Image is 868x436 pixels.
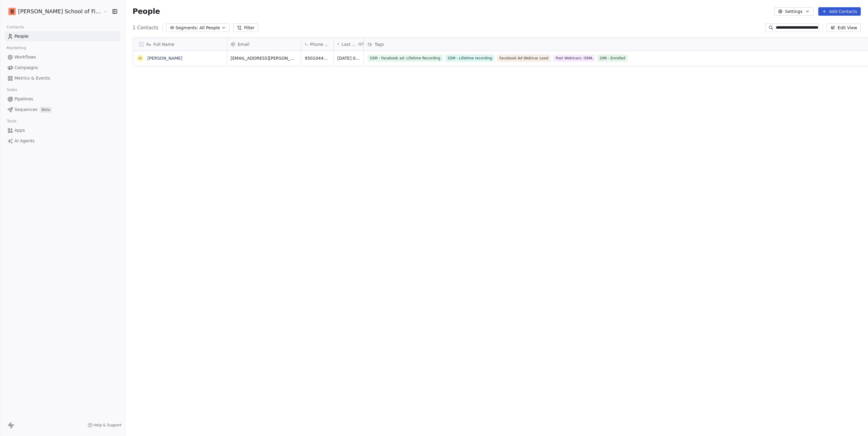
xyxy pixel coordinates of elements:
[4,85,20,94] span: Sales
[14,96,33,102] span: Pipelines
[14,106,37,113] span: Sequences
[4,117,19,126] span: Tools
[14,65,38,71] span: Campaigns
[153,41,175,47] span: Full Name
[7,6,99,17] button: [PERSON_NAME] School of Finance LLP
[14,33,29,39] span: People
[40,107,52,113] span: Beta
[334,38,363,51] div: Last Activity DateIST
[133,24,159,31] span: 1 Contacts
[5,63,120,73] a: Campaigns
[5,73,120,83] a: Metrics & Events
[147,56,182,61] a: [PERSON_NAME]
[176,25,198,31] span: Segments:
[774,7,813,16] button: Settings
[18,8,102,15] span: [PERSON_NAME] School of Finance LLP
[497,55,551,62] span: Facebook Ad Webinar Lead
[14,75,50,81] span: Metrics & Events
[5,94,120,104] a: Pipelines
[14,127,25,134] span: Apps
[88,423,121,428] a: Help & Support
[138,55,142,62] div: H
[367,55,443,62] span: SSM - Facebook ad: Lifetime Recording
[133,7,160,16] span: People
[827,24,861,32] button: Edit View
[133,51,227,407] div: grid
[5,31,120,41] a: People
[597,55,627,62] span: GMI - Enrolled
[301,38,333,51] div: Phone Number
[358,42,364,47] span: IST
[310,41,330,47] span: Phone Number
[341,41,357,47] span: Last Activity Date
[5,136,120,146] a: AI Agents
[14,54,36,60] span: Workflows
[14,138,35,144] span: AI Agents
[200,25,220,31] span: All People
[233,24,258,32] button: Filter
[94,423,121,428] span: Help & Support
[133,38,227,51] div: Full Name
[8,8,16,15] img: Goela%20School%20Logos%20(4).png
[231,55,297,61] span: [EMAIL_ADDRESS][PERSON_NAME][DOMAIN_NAME]
[4,43,29,52] span: Marketing
[4,23,27,32] span: Contacts
[238,41,250,47] span: Email
[337,55,360,61] span: [DATE] 09:00 AM
[5,125,120,135] a: Apps
[5,105,120,115] a: SequencesBeta
[818,7,861,16] button: Add Contacts
[445,55,495,62] span: SSM - Lifetime recording
[553,55,595,62] span: Post Webinars: ISMA
[227,38,301,51] div: Email
[5,52,120,62] a: Workflows
[375,41,384,47] span: Tags
[305,55,330,61] span: 9501044140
